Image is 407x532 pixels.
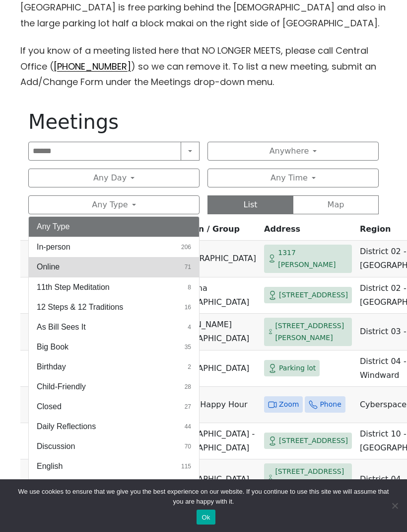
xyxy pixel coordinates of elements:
[390,501,400,511] span: No
[279,362,316,374] span: Parking lot
[320,398,341,411] span: Phone
[28,142,181,161] input: Search
[162,277,260,314] td: Ala Moana [GEOGRAPHIC_DATA]
[279,289,348,301] span: [STREET_ADDRESS]
[279,398,299,411] span: Zoom
[28,110,379,134] h1: Meetings
[188,362,191,371] span: 2 results
[54,60,131,73] a: [PHONE_NUMBER]
[37,341,68,353] span: Big Book
[293,195,379,214] button: Map
[185,303,191,312] span: 16 results
[29,237,199,257] button: In-person206 results
[20,222,70,241] th: Time
[29,217,199,237] button: Any Type
[181,462,191,471] span: 115 results
[37,460,63,472] span: English
[29,317,199,337] button: As Bill Sees It4 results
[37,381,86,393] span: Child-Friendly
[37,281,110,293] span: 11th Step Meditation
[29,377,199,397] button: Child-Friendly28 results
[29,257,199,277] button: Online71 results
[29,476,199,496] button: Grapevine9 results
[37,361,66,373] span: Birthday
[162,423,260,459] td: [GEOGRAPHIC_DATA] - [GEOGRAPHIC_DATA]
[185,382,191,391] span: 28 results
[185,263,191,271] span: 71 results
[279,435,348,447] span: [STREET_ADDRESS]
[185,442,191,451] span: 70 results
[162,241,260,277] td: [DEMOGRAPHIC_DATA]
[37,301,123,313] span: 12 Steps & 12 Traditions
[185,422,191,431] span: 44 results
[207,169,379,187] button: Any Time
[162,351,260,387] td: [GEOGRAPHIC_DATA]
[15,487,392,507] span: We use cookies to ensure that we give you the best experience on our website. If you continue to ...
[207,142,379,161] button: Anywhere
[185,402,191,411] span: 27 results
[275,465,348,490] span: [STREET_ADDRESS][PERSON_NAME]
[28,195,200,214] button: Any Type
[37,401,62,413] span: Closed
[162,459,260,515] td: [GEOGRAPHIC_DATA][DEMOGRAPHIC_DATA]
[29,337,199,357] button: Big Book35 results
[29,437,199,456] button: Discussion70 results
[29,297,199,317] button: 12 Steps & 12 Traditions16 results
[260,222,356,241] th: Address
[28,216,200,482] div: Any Type
[162,387,260,423] td: (Online) Happy Hour
[37,261,60,273] span: Online
[181,142,200,161] button: Search
[20,43,387,90] p: If you know of a meeting listed here that NO LONGER MEETS, please call Central Office ( ) so we c...
[162,222,260,241] th: Location / Group
[29,357,199,377] button: Birthday2 results
[29,277,199,297] button: 11th Step Meditation8 results
[275,320,348,344] span: [STREET_ADDRESS][PERSON_NAME]
[185,343,191,352] span: 35 results
[278,247,348,271] span: 1317 [PERSON_NAME]
[29,417,199,437] button: Daily Reflections44 results
[162,314,260,351] td: [PERSON_NAME][GEOGRAPHIC_DATA]
[29,397,199,417] button: Closed27 results
[197,510,215,525] button: Ok
[181,243,191,252] span: 206 results
[207,195,293,214] button: List
[37,441,75,452] span: Discussion
[29,456,199,476] button: English115 results
[37,421,96,433] span: Daily Reflections
[37,241,70,253] span: In-person
[188,283,191,292] span: 8 results
[28,169,200,187] button: Any Day
[188,323,191,332] span: 4 results
[37,321,86,333] span: As Bill Sees It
